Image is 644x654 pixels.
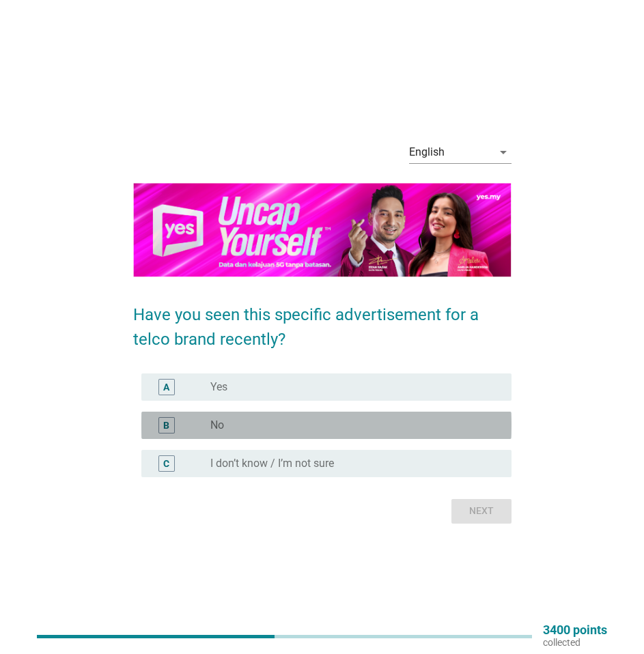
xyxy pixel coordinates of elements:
label: I don’t know / I’m not sure [210,457,334,470]
i: arrow_drop_down [495,144,512,160]
div: C [163,456,169,470]
p: 3400 points [543,624,607,636]
label: No [210,418,224,432]
p: collected [543,636,607,649]
img: aa938b63-0e44-4092-ad41-409d11f264e5-uncapped.png [133,182,512,277]
h2: Have you seen this specific advertisement for a telco brand recently? [133,289,512,352]
div: A [163,380,169,394]
label: Yes [210,380,227,394]
div: B [163,418,169,432]
div: English [409,146,445,158]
